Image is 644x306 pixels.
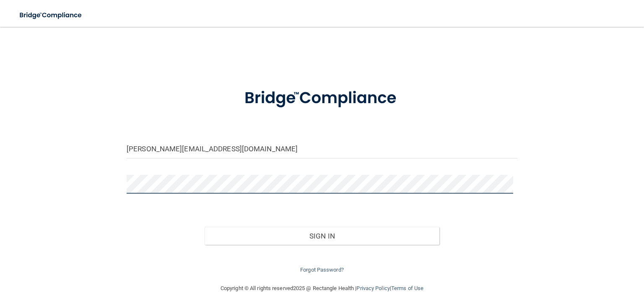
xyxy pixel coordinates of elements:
[391,285,423,291] a: Terms of Use
[13,7,90,24] img: bridge_compliance_login_screen.278c3ca4.svg
[169,275,475,302] div: Copyright © All rights reserved 2025 @ Rectangle Health | |
[127,140,517,158] input: Email
[356,285,390,291] a: Privacy Policy
[300,267,344,273] a: Forgot Password?
[228,77,417,119] img: bridge_compliance_login_screen.278c3ca4.svg
[205,227,439,245] button: Sign In
[499,251,634,284] iframe: Drift Widget Chat Controller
